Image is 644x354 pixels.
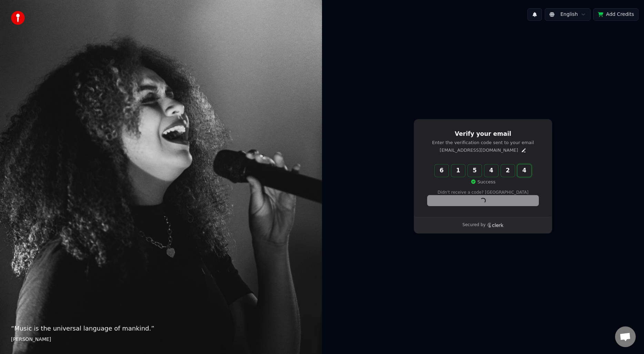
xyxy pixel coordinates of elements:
[427,130,539,138] h1: Verify your email
[615,326,636,347] div: Open chat
[11,324,311,333] p: “ Music is the universal language of mankind. ”
[11,336,311,343] footer: [PERSON_NAME]
[11,11,25,25] img: youka
[427,140,539,146] p: Enter the verification code sent to your email
[521,148,526,153] button: Edit
[471,179,495,185] p: Success
[593,8,638,21] button: Add Credits
[487,223,504,227] a: Clerk logo
[462,222,485,228] p: Secured by
[440,147,518,153] p: [EMAIL_ADDRESS][DOMAIN_NAME]
[435,164,545,177] input: Enter verification code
